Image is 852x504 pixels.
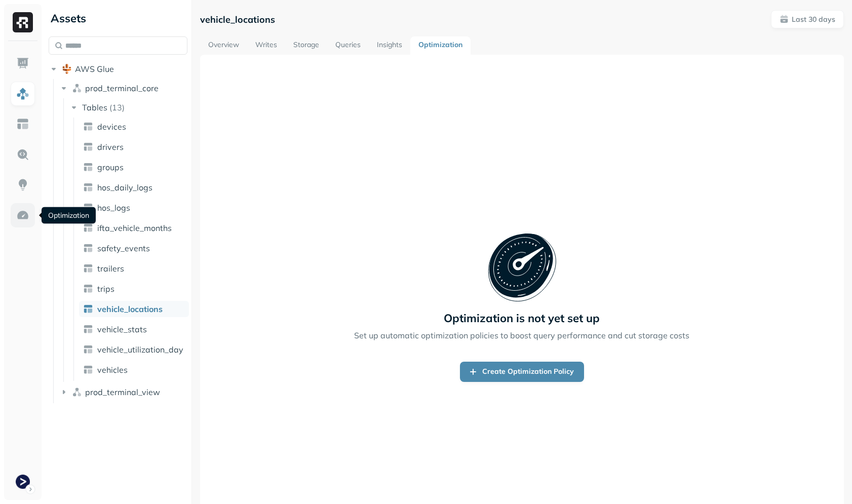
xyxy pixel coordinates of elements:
a: devices [79,119,189,135]
a: safety_events [79,240,189,256]
img: Terminal [16,475,30,489]
a: Insights [369,36,410,55]
img: table [83,243,93,253]
a: drivers [79,139,189,155]
img: namespace [72,83,82,93]
img: table [83,365,93,375]
img: Asset Explorer [16,118,29,131]
a: hos_logs [79,200,189,216]
button: prod_terminal_core [59,80,188,96]
a: vehicle_utilization_day [79,341,189,358]
span: vehicle_locations [97,304,163,314]
p: Optimization is not yet set up [444,311,600,325]
img: Optimization [16,209,29,222]
button: Last 30 days [771,10,844,28]
img: root [62,64,72,74]
span: hos_daily_logs [97,182,152,192]
span: drivers [97,142,124,152]
img: table [83,182,93,192]
span: vehicles [97,365,128,375]
img: Query Explorer [16,148,29,161]
a: Overview [200,36,247,55]
img: table [83,344,93,355]
a: Optimization [410,36,471,55]
span: trailers [97,263,124,274]
img: namespace [72,387,82,397]
span: AWS Glue [75,64,114,74]
img: table [83,284,93,294]
a: trips [79,281,189,297]
span: prod_terminal_core [85,83,159,93]
img: table [83,223,93,233]
span: Tables [82,102,107,112]
span: vehicle_stats [97,324,147,334]
img: Insights [16,178,29,191]
a: Storage [285,36,327,55]
span: prod_terminal_view [85,387,160,397]
a: trailers [79,260,189,277]
button: prod_terminal_view [59,384,188,400]
a: Queries [327,36,369,55]
img: Ryft [13,12,33,32]
img: table [83,142,93,152]
span: safety_events [97,243,150,253]
a: hos_daily_logs [79,179,189,196]
button: Tables(13) [69,99,188,115]
a: ifta_vehicle_months [79,220,189,236]
div: Assets [49,10,187,26]
span: vehicle_utilization_day [97,344,183,355]
a: Writes [247,36,285,55]
span: ifta_vehicle_months [97,223,172,233]
span: hos_logs [97,203,130,213]
a: Create Optimization Policy [460,362,584,382]
p: vehicle_locations [200,14,275,25]
img: table [83,122,93,132]
a: vehicles [79,362,189,378]
span: groups [97,162,124,172]
img: Dashboard [16,57,29,70]
img: table [83,162,93,172]
p: Set up automatic optimization policies to boost query performance and cut storage costs [354,329,689,341]
img: table [83,324,93,334]
p: Last 30 days [792,15,835,24]
a: vehicle_locations [79,301,189,317]
img: Assets [16,87,29,100]
a: vehicle_stats [79,321,189,337]
p: ( 13 ) [109,102,125,112]
img: table [83,304,93,314]
span: devices [97,122,126,132]
img: table [83,203,93,213]
div: Optimization [42,207,96,224]
a: groups [79,159,189,175]
span: trips [97,284,114,294]
button: AWS Glue [49,61,187,77]
img: table [83,263,93,274]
